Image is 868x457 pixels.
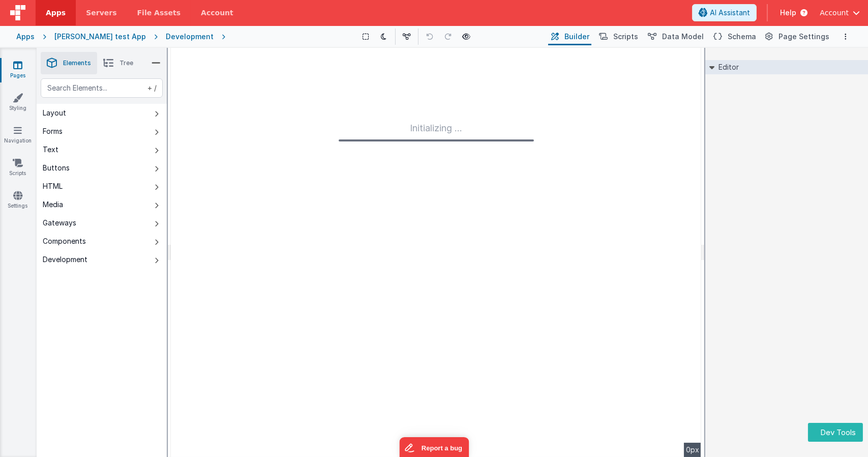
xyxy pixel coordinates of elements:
button: Page Settings [762,28,831,45]
span: Elements [63,59,91,67]
button: Data Model [644,28,706,45]
button: Components [37,232,167,250]
button: Account [820,8,860,18]
div: Gateways [43,218,76,228]
div: 0px [684,443,701,457]
button: Options [840,31,852,43]
button: Media [37,195,167,214]
span: Account [820,8,849,18]
span: + / [145,78,157,98]
button: HTML [37,177,167,195]
span: Apps [46,8,66,18]
input: Search Elements... [41,78,163,98]
button: Schema [710,28,758,45]
span: Schema [728,32,756,42]
button: Text [37,140,167,159]
button: Builder [548,28,591,45]
div: Text [43,145,58,155]
span: Tree [119,59,133,67]
div: Components [43,236,86,246]
button: Gateways [37,214,167,232]
div: Forms [43,126,63,136]
span: Builder [564,32,589,42]
span: Data Model [662,32,704,42]
button: Layout [37,104,167,122]
div: --> [171,48,701,457]
button: Development [37,250,167,269]
button: AI Assistant [692,4,757,21]
span: Help [780,8,796,18]
span: Servers [86,8,116,18]
span: Page Settings [779,32,829,42]
button: Buttons [37,159,167,177]
button: Scripts [595,28,640,45]
span: Scripts [613,32,638,42]
div: HTML [43,181,63,191]
button: Forms [37,122,167,140]
div: Development [166,32,214,42]
button: Dev Tools [808,423,863,442]
span: AI Assistant [710,8,750,18]
div: Buttons [43,163,70,173]
div: Media [43,199,63,210]
div: Development [43,254,87,265]
div: Apps [16,32,35,42]
span: File Assets [137,8,181,18]
div: Initializing ... [339,121,534,141]
div: [PERSON_NAME] test App [54,32,146,42]
h2: Editor [714,60,739,74]
div: Layout [43,108,66,118]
